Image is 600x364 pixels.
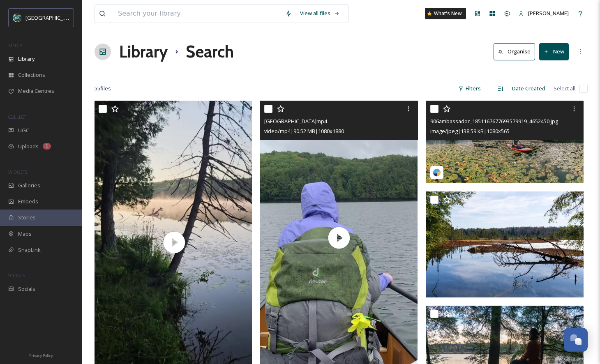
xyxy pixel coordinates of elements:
img: uplogo-summer%20bg.jpg [13,14,21,22]
span: SOCIALS [8,272,25,279]
span: WIDGETS [8,169,27,175]
div: 1 [43,143,51,150]
img: 906ambassador_1851167677693579919_4652450.jpg [426,101,584,183]
img: Sylvania Reflection N.Miller.jpg [426,191,586,297]
span: Collections [18,71,45,79]
span: MEDIA [8,42,23,48]
span: Embeds [18,198,38,205]
span: Stories [18,214,36,221]
button: Organise [494,43,535,60]
a: Organise [494,43,539,60]
span: 55 file s [95,85,111,92]
span: Uploads [18,143,39,150]
span: image/jpeg | 138.59 kB | 1080 x 565 [430,127,510,135]
img: snapsea-logo.png [433,168,441,177]
a: Library [119,39,168,64]
span: [GEOGRAPHIC_DATA][US_STATE] [25,14,106,21]
span: SnapLink [18,246,41,254]
span: video/mp4 | 90.52 MB | 1080 x 1880 [264,127,344,135]
span: Galleries [18,182,40,189]
a: [PERSON_NAME] [515,5,573,21]
div: Date Created [508,81,549,97]
span: Socials [18,285,35,293]
input: Search your library [114,5,281,23]
button: Open Chat [564,328,588,352]
a: View all files [296,5,344,21]
span: Library [18,55,35,63]
span: Privacy Policy [29,353,53,358]
div: Filters [454,81,485,97]
span: [PERSON_NAME] [528,9,569,17]
span: UGC [18,127,29,134]
h1: Search [186,39,234,64]
span: Select all [554,85,575,92]
a: What's New [425,8,466,19]
span: Maps [18,230,32,238]
span: [GEOGRAPHIC_DATA]mp4 [264,117,327,125]
span: 906ambassador_1851167677693579919_4652450.jpg [430,117,558,125]
span: COLLECT [8,114,26,120]
button: New [539,43,569,60]
span: Media Centres [18,87,54,95]
a: Privacy Policy [29,350,53,360]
